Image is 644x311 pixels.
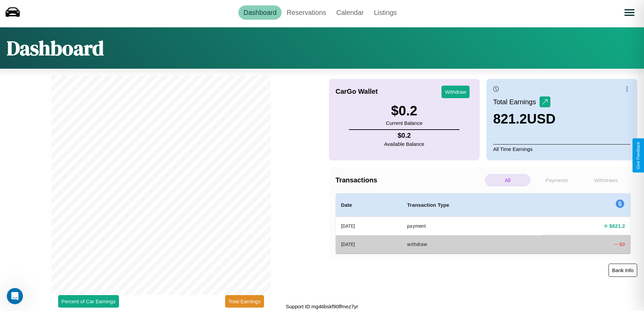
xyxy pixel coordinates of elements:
p: Available Balance [384,139,424,149]
p: Payments [534,174,579,186]
h4: $ 821.2 [609,222,625,229]
a: Reservations [282,5,331,20]
div: Give Feedback [636,142,641,169]
th: [DATE] [336,217,402,236]
button: Percent of Car Earnings [58,295,119,308]
button: Withdraw [442,86,470,98]
a: Listings [369,5,402,20]
p: Current Balance [386,118,422,128]
h1: Dashboard [7,34,104,62]
h4: Transactions [336,176,483,184]
button: Total Earnings [225,295,264,308]
th: [DATE] [336,235,402,253]
p: All Time Earnings [493,144,630,154]
h4: $ 0.2 [384,132,424,139]
button: Bank Info [609,264,637,277]
p: Support ID: mg4tibskf90ffmez7yr [286,302,358,311]
p: All [485,174,530,186]
p: Withdraws [583,174,629,186]
button: Open menu [620,3,639,22]
th: withdraw [402,235,542,253]
th: payment [402,217,542,236]
a: Calendar [331,5,369,20]
h4: $ 0 [619,241,625,248]
table: simple table [336,193,631,253]
p: Total Earnings [493,96,540,108]
h4: Date [341,201,397,209]
h3: 821.2 USD [493,111,556,127]
a: Dashboard [238,5,282,20]
h4: CarGo Wallet [336,88,378,95]
iframe: Intercom live chat [7,288,23,304]
h4: Transaction Type [407,201,536,209]
h3: $ 0.2 [386,103,422,118]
